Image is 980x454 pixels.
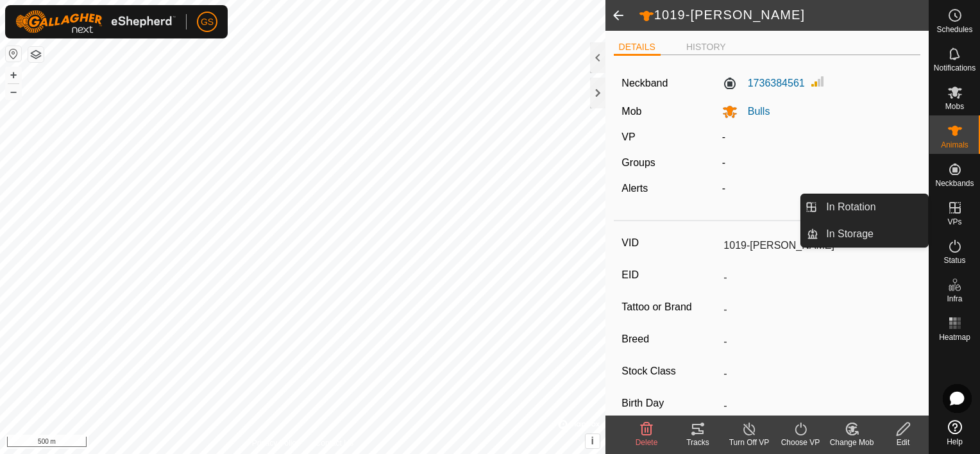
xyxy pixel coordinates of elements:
label: Groups [621,157,655,168]
div: - [717,155,918,171]
div: Change Mob [826,437,877,448]
span: Animals [941,141,968,149]
span: Delete [636,438,658,447]
div: Edit [877,437,929,448]
label: VID [621,235,718,251]
span: Help [947,438,963,446]
span: Notifications [934,64,976,72]
label: Breed [621,331,718,348]
span: Mobs [945,103,964,110]
span: Schedules [936,26,972,33]
label: Stock Class [621,363,718,380]
a: Contact Us [316,437,353,449]
h2: 1019-[PERSON_NAME] [639,7,929,24]
li: HISTORY [681,40,731,54]
div: Tracks [672,437,723,448]
button: Map Layers [28,47,44,62]
a: Help [929,415,980,451]
li: In Rotation [801,194,928,220]
span: Status [943,256,965,264]
li: In Storage [801,221,928,247]
label: Tattoo or Brand [621,299,718,315]
app-display-virtual-paddock-transition: - [722,131,725,142]
img: Gallagher Logo [15,10,176,33]
span: In Storage [826,226,874,242]
span: Heatmap [939,333,970,341]
a: In Rotation [818,194,928,220]
label: VP [621,131,635,142]
span: i [591,435,594,446]
span: Infra [947,295,962,303]
span: GS [201,15,214,29]
button: Reset Map [6,46,21,62]
a: Privacy Policy [252,437,300,449]
button: – [6,84,21,99]
div: Turn Off VP [723,437,775,448]
div: - [717,181,918,196]
a: In Storage [818,221,928,247]
button: i [586,434,600,448]
span: Neckbands [935,180,974,187]
label: Mob [621,106,641,117]
label: 1736384561 [722,76,805,91]
span: In Rotation [826,199,875,215]
button: + [6,67,21,83]
span: VPs [947,218,961,226]
label: Neckband [621,76,668,91]
label: Alerts [621,183,648,194]
div: Choose VP [775,437,826,448]
label: Birth Day [621,395,718,412]
img: Signal strength [810,74,825,89]
label: EID [621,267,718,283]
li: DETAILS [614,40,661,56]
span: Bulls [738,106,770,117]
